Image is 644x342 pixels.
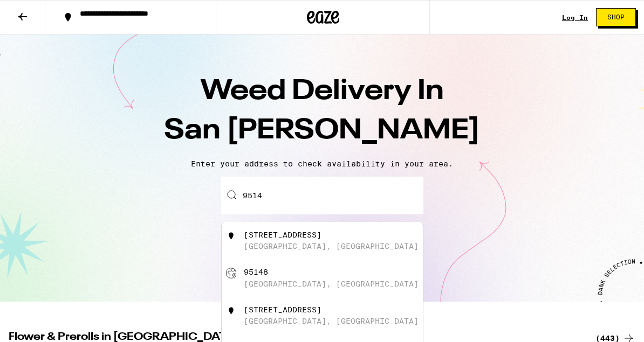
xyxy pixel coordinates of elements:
[607,14,625,20] span: Shop
[562,14,588,21] a: Log In
[221,177,423,214] input: Enter your delivery address
[244,231,321,239] div: [STREET_ADDRESS]
[244,242,419,250] div: [GEOGRAPHIC_DATA], [GEOGRAPHIC_DATA]
[596,8,636,26] button: Shop
[244,268,268,276] div: 95148
[226,231,237,241] img: 9514 Thunderbird Drive
[244,280,419,288] div: [GEOGRAPHIC_DATA], [GEOGRAPHIC_DATA]
[244,317,419,325] div: [GEOGRAPHIC_DATA], [GEOGRAPHIC_DATA]
[226,268,237,278] img: 95148
[244,305,321,314] div: [STREET_ADDRESS]
[588,8,644,26] a: Shop
[133,72,511,151] h1: Weed Delivery In
[11,159,633,168] p: Enter your address to check availability in your area.
[226,305,237,316] img: 9514 MacArthur Boulevard
[164,117,480,145] span: San [PERSON_NAME]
